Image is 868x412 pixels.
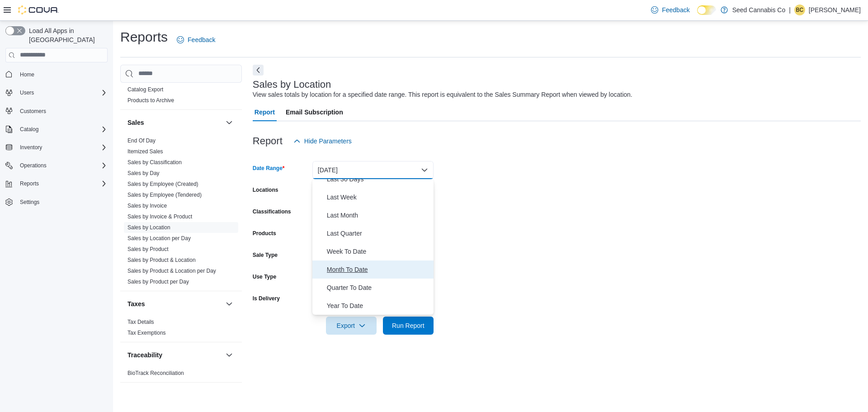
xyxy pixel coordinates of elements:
[120,135,242,291] div: Sales
[127,350,162,360] h3: Traceability
[127,256,196,264] span: Sales by Product & Location
[127,246,169,253] span: Sales by Product
[2,123,111,136] button: Catalog
[224,117,235,128] button: Sales
[326,317,377,335] button: Export
[127,170,160,176] a: Sales by Day
[16,142,108,153] span: Inventory
[127,268,216,274] a: Sales by Product & Location per Day
[304,137,352,146] span: Hide Parameters
[383,317,434,335] button: Run Report
[253,208,291,215] label: Classifications
[286,103,343,121] span: Email Subscription
[127,203,167,209] a: Sales by Invoice
[16,178,108,189] span: Reports
[290,132,355,150] button: Hide Parameters
[794,5,805,15] div: Bonnie Caldwell
[127,86,163,93] span: Catalog Export
[188,35,215,44] span: Feedback
[120,317,242,342] div: Taxes
[127,369,184,377] span: BioTrack Reconciliation
[127,224,170,231] span: Sales by Location
[20,199,39,206] span: Settings
[2,159,111,172] button: Operations
[312,179,434,315] div: Select listbox
[127,159,182,166] a: Sales by Classification
[20,71,34,78] span: Home
[331,317,371,335] span: Export
[253,65,264,76] button: Next
[253,165,285,172] label: Date Range
[120,28,168,46] h1: Reports
[127,148,163,155] span: Itemized Sales
[127,97,174,104] span: Products to Archive
[16,106,50,117] a: Customers
[662,5,689,14] span: Feedback
[20,126,38,133] span: Catalog
[127,202,167,209] span: Sales by Invoice
[127,278,189,285] span: Sales by Product per Day
[16,142,46,153] button: Inventory
[127,191,202,199] span: Sales by Employee (Tendered)
[2,104,111,118] button: Customers
[16,196,108,208] span: Settings
[2,177,111,190] button: Reports
[2,68,111,81] button: Home
[253,295,280,302] label: Is Delivery
[173,31,219,49] a: Feedback
[327,192,430,203] span: Last Week
[253,230,276,237] label: Products
[127,319,154,325] a: Tax Details
[127,170,160,177] span: Sales by Day
[327,228,430,239] span: Last Quarter
[127,257,196,263] a: Sales by Product & Location
[255,103,275,121] span: Report
[16,69,108,80] span: Home
[327,210,430,221] span: Last Month
[20,89,34,96] span: Users
[127,181,198,187] a: Sales by Employee (Created)
[16,69,38,80] a: Home
[16,160,108,171] span: Operations
[127,279,189,285] a: Sales by Product per Day
[253,273,276,280] label: Use Type
[127,180,198,188] span: Sales by Employee (Created)
[224,350,235,360] button: Traceability
[127,118,222,127] button: Sales
[647,1,693,19] a: Feedback
[127,148,163,155] a: Itemized Sales
[18,5,59,14] img: Cova
[327,246,430,257] span: Week To Date
[16,124,108,135] span: Catalog
[20,144,42,151] span: Inventory
[127,235,191,242] a: Sales by Location per Day
[16,197,43,208] a: Settings
[2,195,111,208] button: Settings
[127,370,184,376] a: BioTrack Reconciliation
[127,267,216,275] span: Sales by Product & Location per Day
[120,368,242,382] div: Traceability
[16,124,42,135] button: Catalog
[253,136,283,147] h3: Report
[127,224,170,231] a: Sales by Location
[127,299,145,308] h3: Taxes
[127,192,202,198] a: Sales by Employee (Tendered)
[120,84,242,109] div: Products
[127,299,222,308] button: Taxes
[796,5,804,15] span: BC
[327,300,430,311] span: Year To Date
[127,118,144,127] h3: Sales
[16,87,38,98] button: Users
[5,64,108,232] nav: Complex example
[127,318,154,326] span: Tax Details
[20,180,39,187] span: Reports
[127,235,191,242] span: Sales by Location per Day
[16,160,50,171] button: Operations
[253,90,632,99] div: View sales totals by location for a specified date range. This report is equivalent to the Sales ...
[127,137,156,144] a: End Of Day
[20,162,47,169] span: Operations
[127,86,163,93] a: Catalog Export
[16,178,42,189] button: Reports
[253,251,278,259] label: Sale Type
[16,87,108,98] span: Users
